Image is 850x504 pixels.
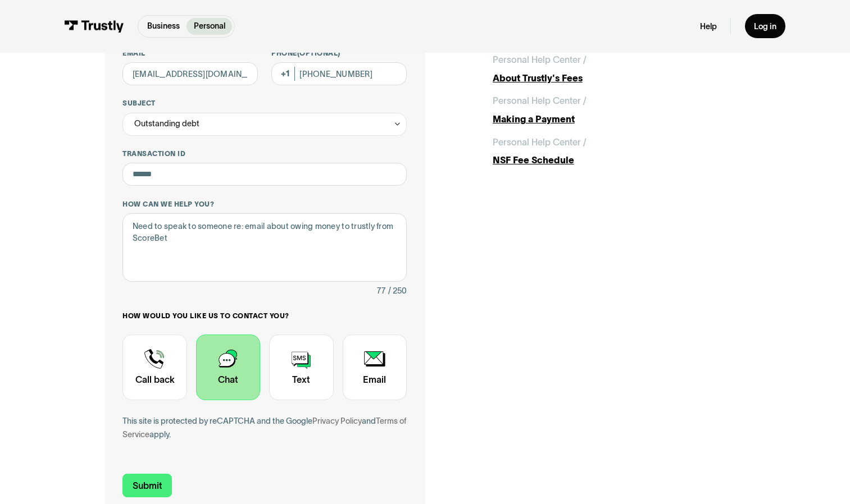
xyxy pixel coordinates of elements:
[493,94,746,126] a: Personal Help Center /Making a Payment
[122,113,406,136] div: Outstanding debt
[493,94,587,107] div: Personal Help Center /
[122,149,406,158] label: Transaction ID
[122,49,258,58] label: Email
[493,53,587,66] div: Personal Help Center /
[493,53,746,85] a: Personal Help Center /About Trustly's Fees
[754,21,776,32] div: Log in
[194,20,225,32] p: Personal
[122,62,258,85] input: alex@mail.com
[65,20,124,33] img: Trustly Logo
[493,135,746,167] a: Personal Help Center /NSF Fee Schedule
[700,21,717,32] a: Help
[745,14,786,38] a: Log in
[122,200,406,209] label: How can we help you?
[312,416,362,425] a: Privacy Policy
[271,62,407,85] input: (555) 555-5555
[493,71,746,85] div: About Trustly's Fees
[134,117,199,130] div: Outstanding debt
[493,135,587,149] div: Personal Help Center /
[122,474,172,498] input: Submit
[377,284,386,297] div: 77
[122,311,406,320] label: How would you like us to contact you?
[297,49,340,57] span: (Optional)
[493,153,746,167] div: NSF Fee Schedule
[493,112,746,126] div: Making a Payment
[147,20,180,32] p: Business
[271,49,407,58] label: Phone
[122,99,406,108] label: Subject
[140,18,187,35] a: Business
[187,18,231,35] a: Personal
[388,284,407,297] div: / 250
[122,414,406,442] div: This site is protected by reCAPTCHA and the Google and apply.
